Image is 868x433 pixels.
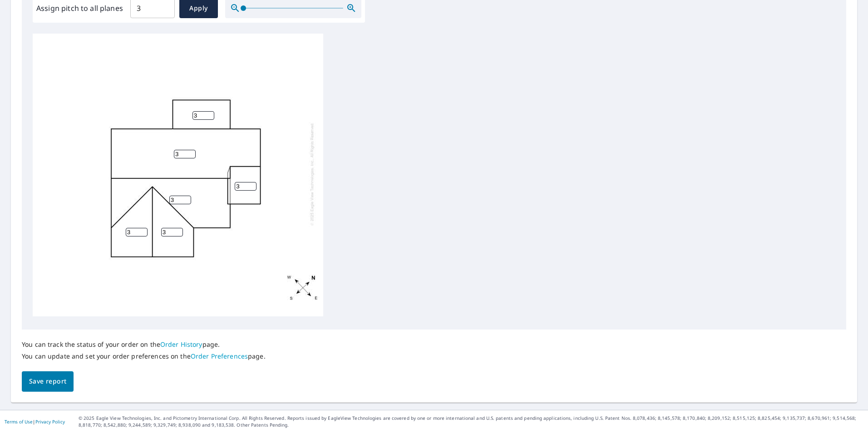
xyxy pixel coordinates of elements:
p: © 2025 Eagle View Technologies, Inc. and Pictometry International Corp. All Rights Reserved. Repo... [79,415,863,428]
a: Terms of Use [5,418,33,425]
p: You can track the status of your order on the page. [22,340,266,349]
label: Assign pitch to all planes [36,3,123,14]
p: | [5,419,65,424]
span: Apply [187,3,211,14]
span: Save report [29,376,66,387]
button: Save report [22,371,74,392]
a: Order History [160,340,202,349]
p: You can update and set your order preferences on the page. [22,352,266,360]
a: Order Preferences [191,352,248,360]
a: Privacy Policy [35,418,65,425]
